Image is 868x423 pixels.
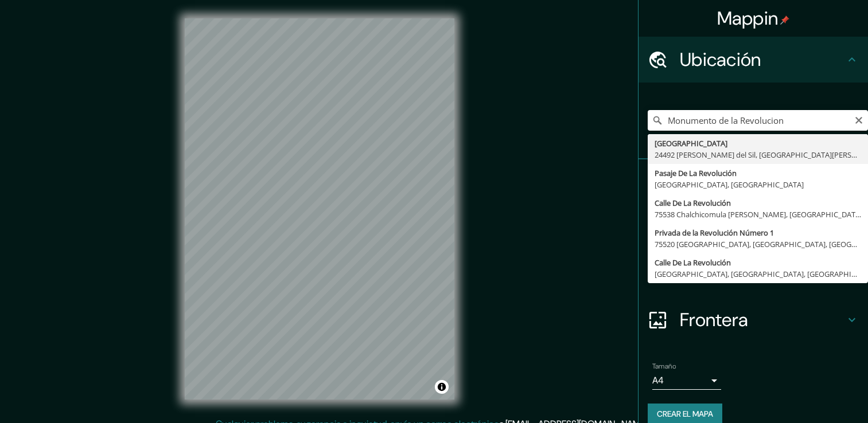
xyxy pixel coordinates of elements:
div: Pasaje De La Revolución [655,167,861,179]
div: A4 [652,371,721,390]
div: Ubicación [639,37,868,83]
div: Diseño [639,251,868,297]
div: Privada de la Revolución Número 1 [655,227,861,238]
label: Tamaño [652,362,676,371]
div: Calle De La Revolución [655,197,861,209]
button: Alternar atribución [435,380,449,394]
button: Claro [854,114,863,125]
div: [GEOGRAPHIC_DATA], [GEOGRAPHIC_DATA] [655,179,861,190]
font: Mappin [717,6,779,30]
input: Elige tu ciudad o área [648,110,868,131]
div: Pines [639,159,868,205]
img: pin-icon.png [780,15,789,25]
h4: Diseño [680,263,845,285]
div: [GEOGRAPHIC_DATA] [655,138,861,149]
font: Crear el mapa [657,407,713,421]
div: Frontera [639,297,868,343]
h4: Ubicación [680,48,845,71]
div: 75520 [GEOGRAPHIC_DATA], [GEOGRAPHIC_DATA], [GEOGRAPHIC_DATA] [655,238,861,250]
div: [GEOGRAPHIC_DATA], [GEOGRAPHIC_DATA], [GEOGRAPHIC_DATA] [655,268,861,280]
div: 24492 [PERSON_NAME] del Sil, [GEOGRAPHIC_DATA][PERSON_NAME], [GEOGRAPHIC_DATA] [655,149,861,160]
h4: Frontera [680,308,845,331]
div: Estilo [639,205,868,251]
canvas: Mapa [185,18,454,399]
div: Calle De La Revolución [655,257,861,268]
iframe: Help widget launcher [766,378,855,410]
div: 75538 Chalchicomula [PERSON_NAME], [GEOGRAPHIC_DATA], [GEOGRAPHIC_DATA] [655,209,861,220]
